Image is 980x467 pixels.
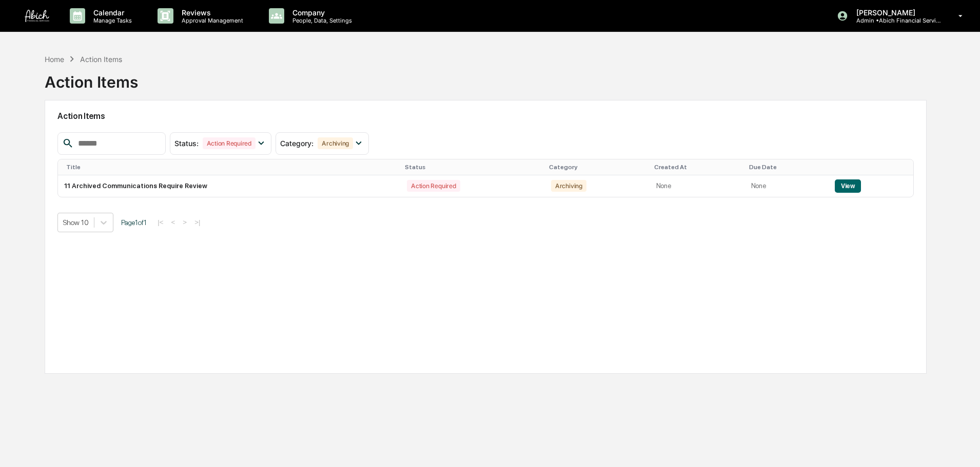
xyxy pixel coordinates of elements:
iframe: Open customer support [947,433,975,461]
span: Category : [280,139,313,148]
td: 11 Archived Communications Require Review [58,175,401,197]
div: Status [405,164,541,171]
div: Due Date [749,164,825,171]
span: Page 1 of 1 [121,218,147,227]
p: Calendar [85,8,137,17]
button: > [180,218,190,227]
button: < [168,218,179,227]
p: Company [284,8,357,17]
div: Action Items [80,55,122,64]
p: Approval Management [173,17,248,24]
div: Created At [654,164,741,171]
td: None [745,175,829,197]
span: Status : [174,139,199,148]
div: Category [549,164,646,171]
img: logo [25,10,49,22]
div: Home [45,55,64,64]
p: People, Data, Settings [284,17,357,24]
div: Action Required [203,137,256,149]
div: Title [66,164,397,171]
div: Archiving [318,137,353,149]
div: Action Required [407,180,460,192]
div: Action Items [45,65,138,91]
a: View [835,182,861,190]
button: >| [191,218,203,227]
button: |< [154,218,166,227]
p: [PERSON_NAME] [848,8,944,17]
td: None [650,175,745,197]
p: Reviews [173,8,248,17]
button: View [835,179,861,193]
div: Archiving [551,180,586,192]
p: Manage Tasks [85,17,137,24]
h2: Action Items [57,111,914,121]
p: Admin • Abich Financial Services [848,17,944,24]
